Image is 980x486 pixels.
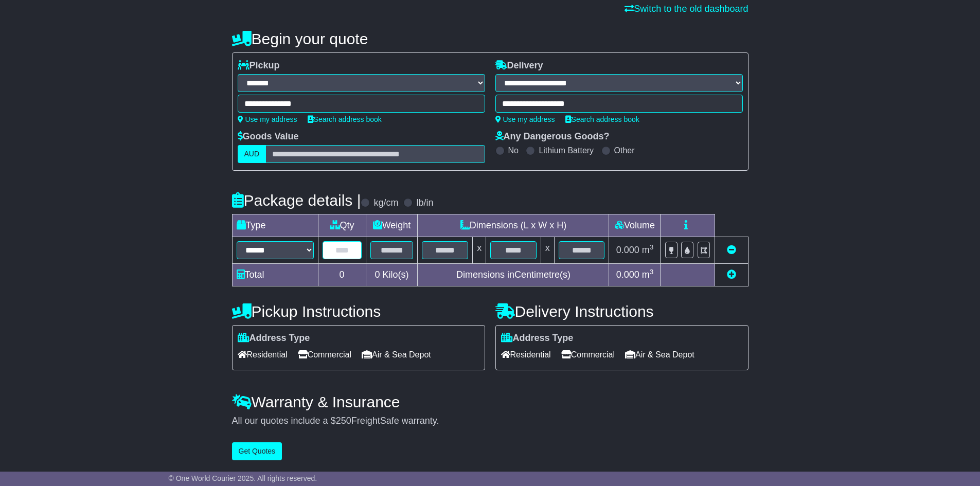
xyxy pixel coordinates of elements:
td: Total [232,264,318,286]
h4: Begin your quote [232,30,749,47]
span: 0 [375,269,380,280]
label: Any Dangerous Goods? [495,131,610,142]
h4: Warranty & Insurance [232,393,749,410]
a: Use my address [495,115,555,123]
span: m [642,245,654,255]
td: Kilo(s) [366,264,418,286]
a: Switch to the old dashboard [625,4,748,14]
label: Pickup [238,60,280,71]
span: Residential [501,347,551,363]
td: Dimensions in Centimetre(s) [418,264,609,286]
span: Residential [238,347,288,363]
td: Weight [366,214,418,237]
td: Qty [318,214,366,237]
sup: 3 [650,243,654,251]
span: Air & Sea Depot [362,347,431,363]
span: Commercial [561,347,615,363]
span: Commercial [298,347,351,363]
label: Goods Value [238,131,299,142]
label: Delivery [495,60,543,71]
td: x [541,237,554,264]
h4: Package details | [232,192,361,209]
td: Dimensions (L x W x H) [418,214,609,237]
td: x [473,237,486,264]
label: No [508,146,519,155]
td: Volume [609,214,661,237]
sup: 3 [650,268,654,276]
h4: Delivery Instructions [495,303,749,320]
span: m [642,269,654,280]
label: Address Type [238,333,310,344]
label: kg/cm [373,197,398,209]
a: Use my address [238,115,297,123]
td: 0 [318,264,366,286]
span: 0.000 [616,269,639,280]
span: Air & Sea Depot [625,347,694,363]
a: Remove this item [727,245,736,255]
a: Search address book [565,115,639,123]
a: Add new item [727,269,736,280]
button: Get Quotes [232,442,282,460]
td: Type [232,214,318,237]
h4: Pickup Instructions [232,303,485,320]
span: 0.000 [616,245,639,255]
label: Other [614,146,635,155]
div: All our quotes include a $ FreightSafe warranty. [232,416,749,427]
label: Lithium Battery [539,146,594,155]
span: © One World Courier 2025. All rights reserved. [169,474,317,482]
label: lb/in [416,197,433,209]
label: AUD [238,145,266,163]
a: Search address book [308,115,382,123]
label: Address Type [501,333,574,344]
span: 250 [336,416,351,426]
